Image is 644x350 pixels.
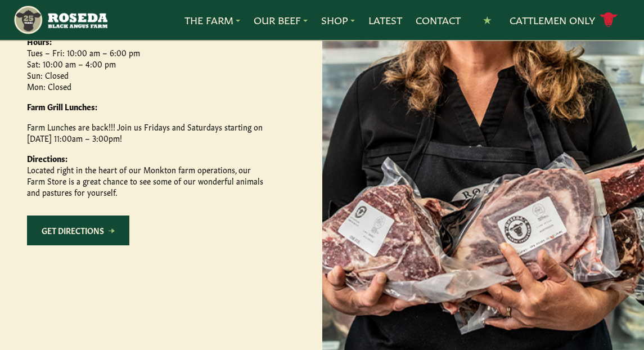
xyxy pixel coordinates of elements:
[13,5,108,35] img: https://roseda.com/wp-content/uploads/2021/05/roseda-25-header.png
[27,121,263,143] p: Farm Lunches are back!!! Join us Fridays and Saturdays starting on [DATE] 11:00am – 3:00pm!
[254,13,308,28] a: Our Beef
[27,152,263,198] p: Located right in the heart of our Monkton farm operations, our Farm Store is a great chance to se...
[368,13,402,28] a: Latest
[184,13,240,28] a: The Farm
[321,13,355,28] a: Shop
[27,35,263,92] p: Tues – Fri: 10:00 am – 6:00 pm Sat: 10:00 am – 4:00 pm Sun: Closed Mon: Closed
[416,13,461,28] a: Contact
[27,216,129,245] a: Get Directions
[510,10,618,30] a: Cattlemen Only
[27,35,52,47] strong: Hours:
[27,101,97,112] strong: Farm Grill Lunches:
[27,152,67,164] strong: Directions:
